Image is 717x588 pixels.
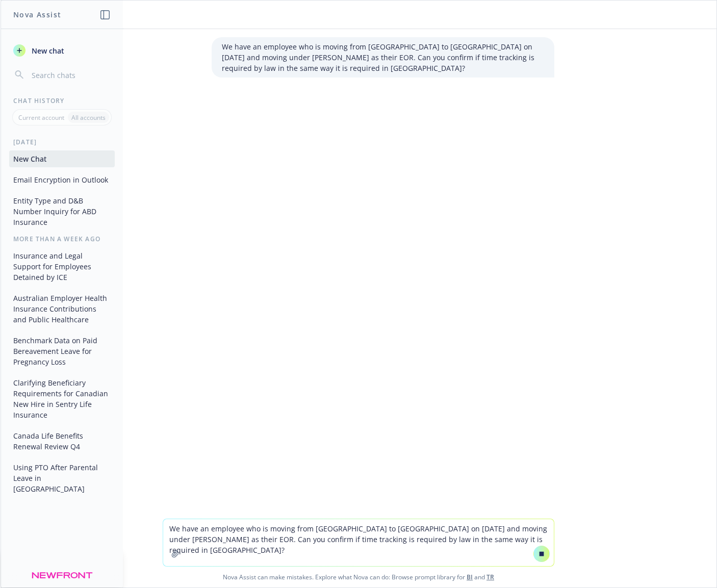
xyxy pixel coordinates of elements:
[1,235,123,243] div: More than a week ago
[9,459,115,497] button: Using PTO After Parental Leave in [GEOGRAPHIC_DATA]
[9,374,115,423] button: Clarifying Beneficiary Requirements for Canadian New Hire in Sentry Life Insurance
[9,150,115,167] button: New Chat
[13,9,61,20] h1: Nova Assist
[486,573,494,581] a: TR
[18,113,64,122] p: Current account
[222,41,544,73] p: We have an employee who is moving from [GEOGRAPHIC_DATA] to [GEOGRAPHIC_DATA] on [DATE] and movin...
[467,573,473,581] a: BI
[1,138,123,146] div: [DATE]
[30,45,64,56] span: New chat
[1,96,123,105] div: Chat History
[71,113,106,122] p: All accounts
[9,171,115,188] button: Email Encryption in Outlook
[9,290,115,328] button: Australian Employer Health Insurance Contributions and Public Healthcare
[30,68,111,82] input: Search chats
[9,192,115,231] button: Entity Type and D&B Number Inquiry for ABD Insurance
[9,332,115,370] button: Benchmark Data on Paid Bereavement Leave for Pregnancy Loss
[5,567,712,587] span: Nova Assist can make mistakes. Explore what Nova can do: Browse prompt library for and
[9,41,115,60] button: New chat
[9,247,115,286] button: Insurance and Legal Support for Employees Detained by ICE
[9,427,115,455] button: Canada Life Benefits Renewal Review Q4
